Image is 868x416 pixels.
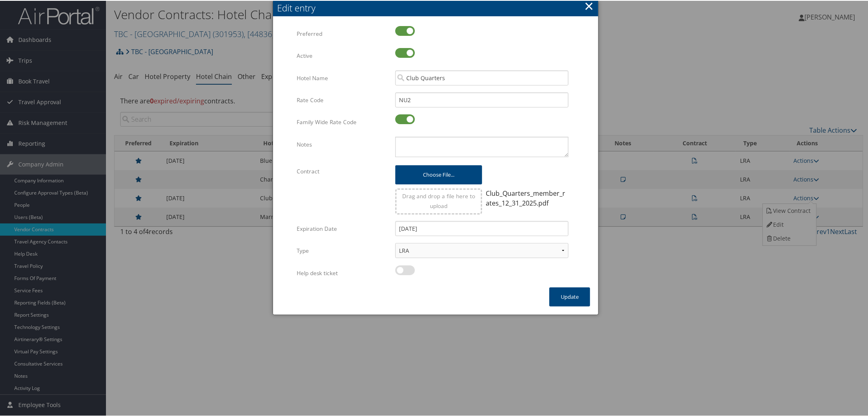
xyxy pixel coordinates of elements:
[297,163,389,178] label: Contract
[297,220,389,236] label: Expiration Date
[297,70,389,85] label: Hotel Name
[486,188,568,207] div: Club_Quarters_member_rates_12_31_2025.pdf
[277,1,598,13] div: Edit entry
[297,136,389,151] label: Notes
[297,25,389,41] label: Preferred
[297,114,389,129] label: Family Wide Rate Code
[402,191,475,209] span: Drag and drop a file here to upload
[297,265,389,280] label: Help desk ticket
[297,92,389,107] label: Rate Code
[549,287,590,306] button: Update
[297,47,389,63] label: Active
[297,242,389,258] label: Type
